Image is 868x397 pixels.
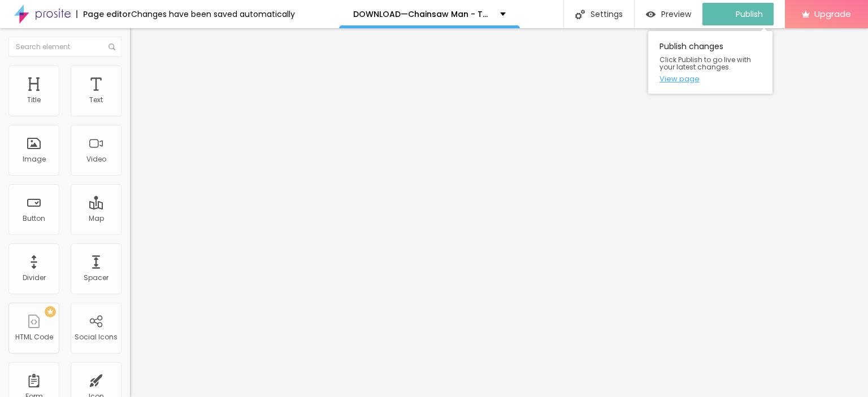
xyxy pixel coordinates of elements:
[84,274,108,282] div: Spacer
[702,3,774,25] button: Publish
[575,10,585,19] img: Icone
[8,37,121,57] input: Search element
[15,333,53,341] div: HTML Code
[108,43,115,50] img: Icone
[23,155,46,163] div: Image
[659,56,761,71] span: Click Publish to go live with your latest changes.
[23,274,46,282] div: Divider
[76,10,131,18] div: Page editor
[23,215,45,223] div: Button
[648,31,772,94] div: Publish changes
[659,75,761,82] a: View page
[814,9,851,19] span: Upgrade
[130,28,868,397] iframe: Editor
[131,10,295,18] div: Changes have been saved automatically
[661,10,691,19] span: Preview
[89,215,104,223] div: Map
[75,333,118,341] div: Social Icons
[635,3,702,25] button: Preview
[89,96,103,104] div: Text
[353,10,492,18] p: DOWNLOAD—Chainsaw Man - The Movie: Reze Arc (2025) .FullMovie. Free Bolly4u Full4K HINDI Vegamovies
[736,10,763,19] span: Publish
[646,10,656,19] img: view-1.svg
[27,96,41,104] div: Title
[86,155,106,163] div: Video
